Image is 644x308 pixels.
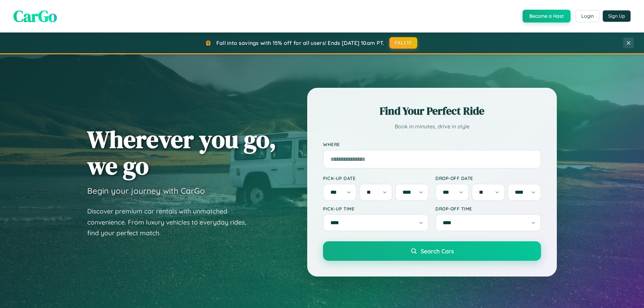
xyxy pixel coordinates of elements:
label: Pick-up Date [323,175,429,181]
h3: Begin your journey with CarGo [87,186,205,196]
p: Discover premium car rentals with unmatched convenience. From luxury vehicles to everyday rides, ... [87,206,255,239]
button: Search Cars [323,241,541,261]
p: Book in minutes, drive in style [323,122,541,131]
button: Login [576,10,599,22]
h1: Wherever you go, we go [87,126,276,179]
span: Fall into savings with 15% off for all users! Ends [DATE] 10am PT. [216,40,384,46]
span: Search Cars [421,247,454,255]
button: Sign Up [603,10,631,22]
button: Become a Host [523,10,571,22]
span: CarGo [13,5,57,27]
label: Drop-off Time [435,206,541,211]
button: FALL15 [389,37,418,49]
label: Pick-up Time [323,206,429,211]
label: Drop-off Date [435,175,541,181]
label: Where [323,141,541,147]
h2: Find Your Perfect Ride [323,104,541,118]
